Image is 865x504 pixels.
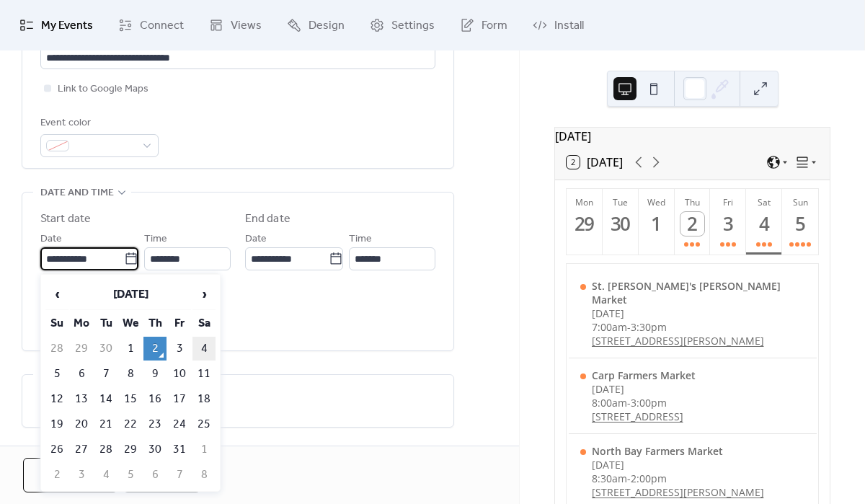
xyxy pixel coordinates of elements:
td: 15 [119,387,142,411]
div: 30 [609,212,633,236]
span: - [627,396,631,410]
td: 10 [168,362,191,386]
th: Tu [94,311,117,335]
td: 11 [192,362,216,386]
td: 22 [119,412,142,436]
td: 23 [143,412,167,436]
td: 25 [192,412,216,436]
td: 5 [119,463,142,487]
td: 1 [192,438,216,461]
div: Sat [750,196,778,208]
a: Design [276,6,355,45]
div: End date [245,211,290,228]
td: 8 [192,463,216,487]
td: 17 [168,387,191,411]
td: 16 [143,387,167,411]
div: 29 [573,212,597,236]
span: 2:00pm [631,472,667,485]
div: [DATE] [592,306,805,320]
button: Cancel [23,458,117,492]
th: Sa [192,311,216,335]
button: Mon29 [567,189,603,255]
td: 29 [70,337,93,361]
span: Time [144,231,167,248]
th: [DATE] [70,279,191,310]
span: › [193,280,215,309]
td: 2 [143,337,167,361]
span: Install [554,17,584,35]
td: 26 [45,438,68,461]
a: Settings [359,6,445,45]
td: 7 [168,463,191,487]
button: Wed1 [639,189,675,255]
a: Form [449,6,518,45]
div: North Bay Farmers Market [592,444,764,458]
td: 28 [45,337,68,361]
span: - [627,320,631,334]
a: Views [198,6,272,45]
span: 8:30am [592,472,627,485]
td: 6 [70,362,93,386]
th: Fr [168,311,191,335]
th: Su [45,311,68,335]
span: Design [309,17,345,35]
button: Sun5 [782,189,818,255]
span: 8:00am [592,396,627,410]
td: 3 [70,463,93,487]
span: My Events [41,17,93,35]
a: [STREET_ADDRESS][PERSON_NAME] [592,334,805,348]
td: 4 [94,463,117,487]
button: Sat4 [746,189,782,255]
div: 2 [680,212,704,236]
td: 24 [168,412,191,436]
th: Mo [70,311,93,335]
div: Mon [571,196,598,208]
span: ‹ [46,280,68,309]
div: Tue [607,196,634,208]
div: Carp Farmers Market [592,368,696,382]
td: 19 [45,412,68,436]
a: Connect [107,6,195,45]
td: 3 [168,337,191,361]
button: 2[DATE] [562,152,628,172]
td: 9 [143,362,167,386]
div: Event color [40,115,156,132]
span: - [627,472,631,485]
td: 18 [192,387,216,411]
td: 29 [119,438,142,461]
span: Time [349,231,372,248]
div: Fri [714,196,742,208]
button: Tue30 [603,189,639,255]
button: Fri3 [710,189,746,255]
td: 13 [70,387,93,411]
div: Thu [679,196,706,208]
a: My Events [9,6,104,45]
td: 30 [94,337,117,361]
span: Views [231,17,262,35]
td: 8 [119,362,142,386]
td: 1 [119,337,142,361]
td: 12 [45,387,68,411]
span: Form [482,17,507,35]
span: Date [40,231,62,248]
span: 3:30pm [631,320,667,334]
a: [STREET_ADDRESS][PERSON_NAME] [592,485,764,499]
td: 2 [45,463,68,487]
td: 21 [94,412,117,436]
div: 5 [789,212,812,236]
a: [STREET_ADDRESS] [592,410,696,423]
a: Install [522,6,595,45]
span: Link to Google Maps [58,81,148,98]
td: 28 [94,438,117,461]
td: 4 [192,337,216,361]
td: 20 [70,412,93,436]
span: Date [245,231,267,248]
div: [DATE] [592,382,696,396]
td: 7 [94,362,117,386]
th: We [119,311,142,335]
div: Sun [786,196,814,208]
span: Date and time [40,185,114,202]
div: St. [PERSON_NAME]'s [PERSON_NAME] Market [592,279,805,306]
span: 3:00pm [631,396,667,410]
